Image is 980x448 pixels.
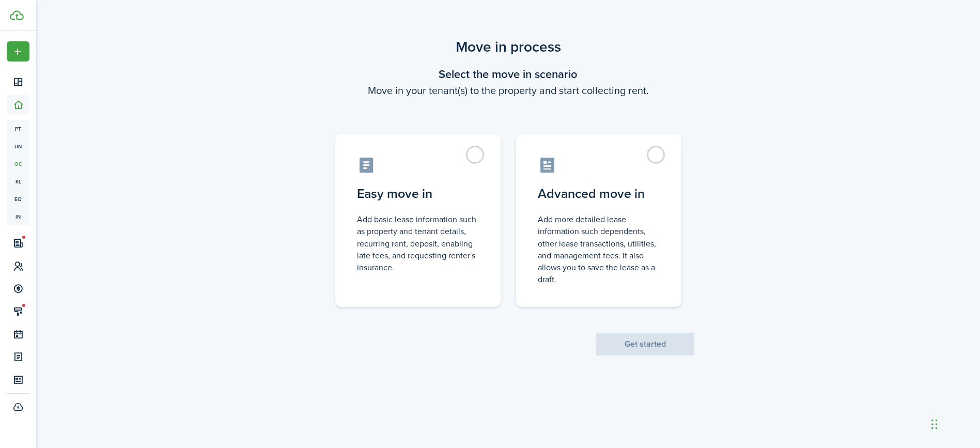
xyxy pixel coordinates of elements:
[7,155,29,173] a: oc
[7,208,29,225] a: in
[322,66,694,83] wizard-step-header-title: Select the move in scenario
[7,120,29,137] a: pt
[538,213,660,285] control-radio-card-description: Add more detailed lease information such dependents, other lease transactions, utilities, and man...
[7,41,29,61] button: Open menu
[538,184,660,203] control-radio-card-title: Advanced move in
[322,83,694,98] wizard-step-header-description: Move in your tenant(s) to the property and start collecting rent.
[7,137,29,155] a: un
[931,409,938,440] div: Drag
[357,184,479,203] control-radio-card-title: Easy move in
[322,36,694,58] scenario-title: Move in process
[7,173,29,190] a: kl
[10,10,24,20] img: TenantCloud
[7,190,29,208] a: eq
[357,213,479,273] control-radio-card-description: Add basic lease information such as property and tenant details, recurring rent, deposit, enablin...
[928,398,980,448] iframe: Chat Widget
